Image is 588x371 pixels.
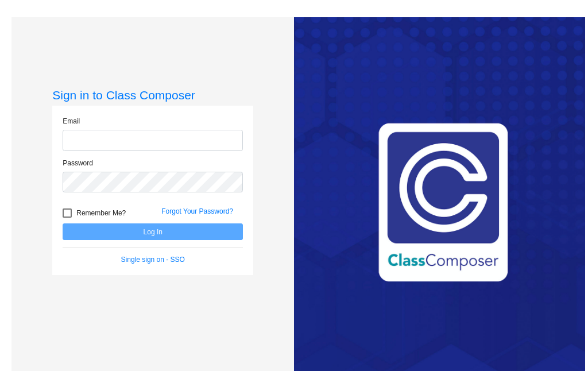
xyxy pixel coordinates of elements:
label: Password [63,158,93,168]
h3: Sign in to Class Composer [52,88,253,102]
label: Email [63,116,80,126]
span: Remember Me? [76,206,126,220]
a: Forgot Your Password? [161,207,233,215]
button: Log In [63,223,243,240]
a: Single sign on - SSO [121,256,185,264]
